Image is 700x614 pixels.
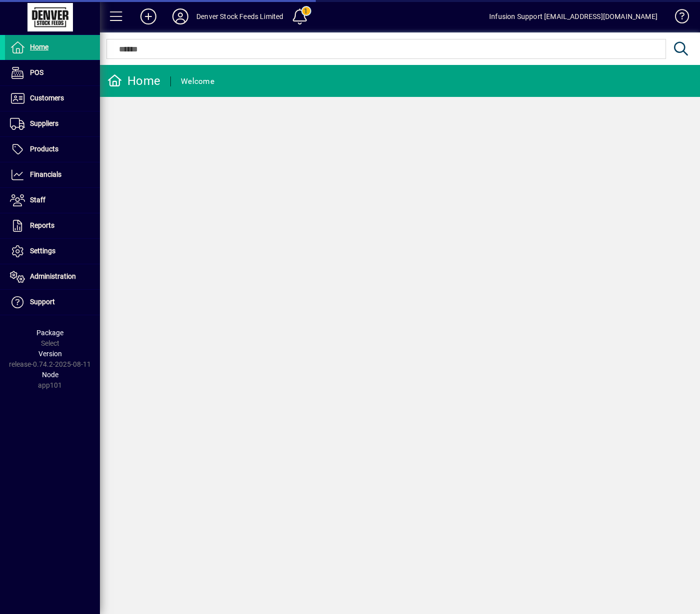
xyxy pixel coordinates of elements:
[30,170,61,178] span: Financials
[5,213,100,238] a: Reports
[489,8,658,24] div: Infusion Support [EMAIL_ADDRESS][DOMAIN_NAME]
[5,264,100,289] a: Administration
[5,137,100,162] a: Products
[30,119,58,127] span: Suppliers
[38,350,62,358] span: Version
[5,111,100,136] a: Suppliers
[30,94,64,102] span: Customers
[196,8,284,24] div: Denver Stock Feeds Limited
[30,145,58,153] span: Products
[107,73,160,89] div: Home
[181,73,214,89] div: Welcome
[5,162,100,187] a: Financials
[30,272,76,280] span: Administration
[5,188,100,213] a: Staff
[132,7,164,25] button: Add
[668,2,688,34] a: Knowledge Base
[36,329,63,337] span: Package
[30,196,45,204] span: Staff
[30,298,55,306] span: Support
[5,290,100,315] a: Support
[5,239,100,264] a: Settings
[30,221,54,229] span: Reports
[42,371,58,379] span: Node
[5,60,100,85] a: POS
[5,86,100,111] a: Customers
[30,247,55,255] span: Settings
[164,7,196,25] button: Profile
[30,43,48,51] span: Home
[30,68,43,76] span: POS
